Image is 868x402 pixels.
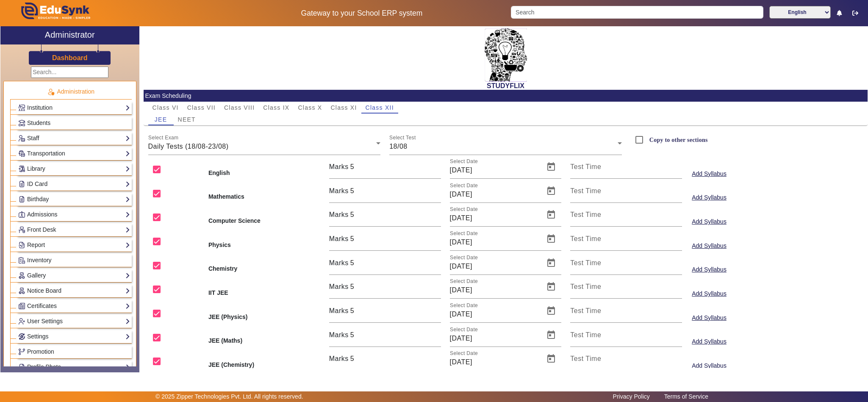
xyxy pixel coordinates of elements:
span: Class IX [263,105,289,111]
span: Marks [329,355,349,362]
span: Marks [329,259,349,266]
span: 18/08 [389,143,408,150]
input: Test Time [570,357,682,367]
input: Select Date [450,165,540,175]
button: Open calendar [541,205,561,225]
span: Marks [329,187,349,194]
span: Class XII [366,105,394,111]
a: Administrator [0,26,139,44]
input: Test Time [570,237,682,247]
b: Mathematics [208,192,320,201]
b: English [208,169,320,177]
b: Computer Science [208,216,320,225]
span: JEE [155,116,167,122]
span: Marks [329,331,349,338]
button: Open calendar [541,301,561,321]
input: Select Date [450,357,540,367]
span: Marks [329,235,349,242]
button: Add Syllabus [691,216,727,227]
h5: Gateway to your School ERP system [222,9,502,18]
mat-label: Select Date [450,327,478,333]
mat-label: Select Exam [148,135,178,141]
input: Select Date [450,261,540,272]
span: Class X [298,105,322,111]
span: Promotion [27,348,54,355]
mat-label: Select Date [450,351,478,356]
label: Copy to other sections [648,136,708,144]
input: Test Time [570,285,682,295]
h2: STUDYFLIX [144,82,868,90]
input: Select Date [450,237,540,247]
input: Select Date [450,309,540,319]
span: Class VII [187,105,216,111]
span: Class VIII [224,105,255,111]
b: JEE (Chemistry) [208,360,320,369]
mat-label: Select Date [450,183,478,189]
button: Open calendar [541,157,561,177]
img: 2da83ddf-6089-4dce-a9e2-416746467bdd [485,28,527,82]
span: Class VI [153,105,179,111]
button: Open calendar [541,253,561,273]
input: Select Date [450,213,540,223]
b: Physics [208,241,320,250]
input: Select Date [450,333,540,344]
span: Marks [329,211,349,218]
a: Terms of Service [660,391,713,402]
button: Add Syllabus [691,264,727,275]
mat-label: Select Test [389,135,416,141]
button: Open calendar [541,277,561,297]
h2: Administrator [45,30,95,40]
span: NEET [178,116,196,122]
mat-label: Test Time [570,187,601,194]
button: Add Syllabus [691,241,727,251]
input: Test Time [570,165,682,175]
img: Inventory.png [19,257,25,263]
input: Search [511,6,763,19]
b: JEE (Maths) [208,336,320,345]
mat-label: Test Time [570,307,601,314]
mat-label: Select Date [450,303,478,308]
mat-label: Test Time [570,283,601,290]
a: Dashboard [52,53,88,62]
p: © 2025 Zipper Technologies Pvt. Ltd. All rights reserved. [155,392,303,401]
mat-label: Test Time [570,355,601,362]
span: Marks [329,163,349,170]
input: Test Time [570,309,682,319]
button: Add Syllabus [691,192,727,203]
input: Test Time [570,261,682,272]
mat-card-header: Exam Scheduling [144,90,868,102]
span: Marks [329,283,349,290]
input: Test Time [570,189,682,200]
button: Add Syllabus [691,288,727,299]
button: Open calendar [541,181,561,201]
span: Marks [329,307,349,314]
button: Add Syllabus [691,313,727,323]
mat-label: Select Date [450,255,478,261]
a: Promotion [18,347,130,357]
button: Add Syllabus [691,336,727,347]
span: Class XI [330,105,357,111]
h3: Dashboard [52,54,88,62]
button: Open calendar [541,325,561,345]
img: Administration.png [47,88,55,96]
a: Privacy Policy [609,391,654,402]
input: Select Date [450,189,540,200]
a: Students [18,118,130,128]
button: Open calendar [541,229,561,249]
mat-label: Select Date [450,159,478,164]
mat-label: Test Time [570,235,601,242]
a: Inventory [18,255,130,265]
p: Administration [10,87,132,96]
b: IIT JEE [208,288,320,297]
span: Inventory [27,257,52,263]
button: Open calendar [541,349,561,369]
mat-label: Select Date [450,231,478,236]
span: Students [27,119,50,126]
button: Add Syllabus [691,360,727,371]
mat-label: Select Date [450,279,478,284]
mat-label: Test Time [570,259,601,266]
img: Branchoperations.png [19,349,25,355]
mat-label: Select Date [450,207,478,212]
input: Test Time [570,213,682,223]
input: Test Time [570,333,682,344]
